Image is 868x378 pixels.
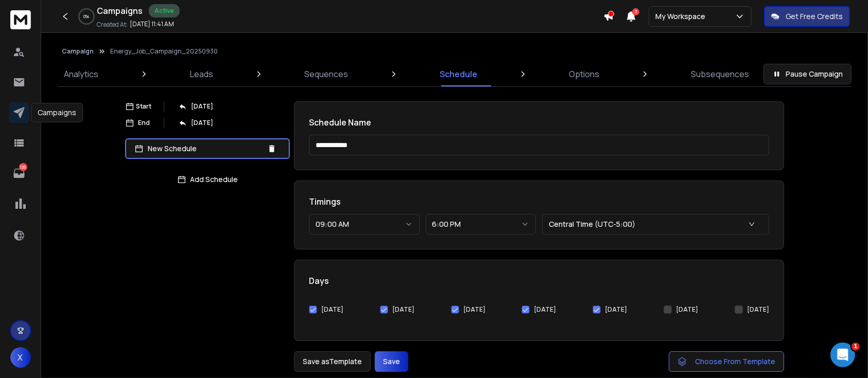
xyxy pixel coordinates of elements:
p: Central Time (UTC-5:00) [549,219,639,229]
span: 1 [852,343,860,351]
a: Schedule [433,62,483,86]
p: [DATE] [191,119,213,127]
p: Leads [190,68,213,80]
div: Active [149,4,180,17]
button: 09:00 AM [309,214,420,235]
label: [DATE] [676,305,698,314]
label: [DATE] [605,305,627,314]
p: Energy_Job_Campaign_20250930 [110,47,218,56]
button: Save [375,351,408,372]
p: New Schedule [148,143,263,154]
a: Options [563,62,605,86]
p: Get Free Credits [786,11,843,22]
label: [DATE] [747,305,769,314]
button: Choose From Template [669,351,784,372]
button: X [10,347,31,368]
button: Campaign [62,47,94,56]
p: My Workspace [655,11,709,22]
a: Leads [184,62,219,86]
span: 7 [632,8,639,15]
label: [DATE] [463,305,485,314]
label: [DATE] [321,305,343,314]
button: Save asTemplate [294,351,371,372]
iframe: Intercom live chat [830,343,855,367]
a: Subsequences [685,62,755,86]
p: Options [569,68,599,80]
a: Analytics [58,62,105,86]
p: [DATE] [191,102,213,111]
label: [DATE] [534,305,556,314]
label: [DATE] [392,305,414,314]
a: Sequences [299,62,355,86]
button: Get Free Credits [764,6,850,27]
p: 0 % [84,13,90,20]
p: Schedule [440,68,477,80]
button: Add Schedule [125,169,290,190]
p: Created At: [97,21,128,29]
p: Start [136,102,152,111]
h1: Campaigns [97,5,143,17]
button: Pause Campaign [763,64,852,84]
button: 6:00 PM [426,214,536,235]
p: Analytics [64,68,98,80]
p: End [138,119,150,127]
p: Subsequences [691,68,749,80]
p: [DATE] 11:41 AM [130,20,174,28]
span: Choose From Template [695,356,775,367]
h1: Days [309,275,769,287]
p: 126 [19,163,27,171]
h1: Schedule Name [309,116,769,129]
h1: Timings [309,195,769,208]
div: Campaigns [31,103,83,122]
a: 126 [9,163,29,184]
p: Sequences [305,68,349,80]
